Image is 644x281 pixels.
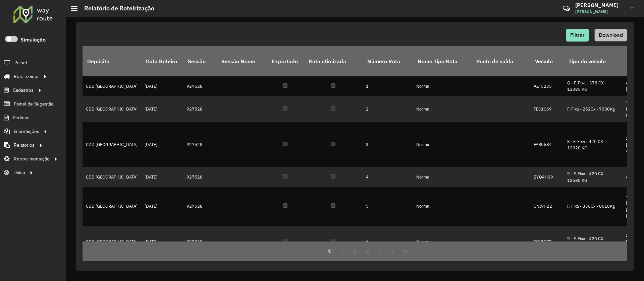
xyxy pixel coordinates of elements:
[141,46,183,76] th: Data Roteiro
[141,96,183,122] td: [DATE]
[559,1,574,16] a: Contato Rápido
[20,36,46,44] label: Simulação
[183,187,217,226] td: 927528
[599,32,623,38] span: Download
[14,100,54,108] span: Painel de Sugestão
[13,87,34,94] span: Cadastros
[530,76,564,96] td: AZT5235
[348,245,361,258] button: 3
[336,245,348,258] button: 2
[564,76,623,96] td: Q - F. Fixa - 378 CX - 13385 KG
[183,46,217,76] th: Sessão
[183,122,217,167] td: 927528
[267,46,304,76] th: Exportado
[564,122,623,167] td: S - F. Fixa - 420 CX - 12920 KG
[530,122,564,167] td: FAB5684
[183,226,217,258] td: 927528
[13,114,30,121] span: Pedidos
[363,76,413,96] td: 1
[413,226,472,258] td: Normal
[363,187,413,226] td: 5
[413,122,472,167] td: Normal
[530,96,564,122] td: FEC1C69
[530,46,564,76] th: Veículo
[183,96,217,122] td: 927528
[77,5,154,12] h2: Relatório de Roteirização
[363,46,413,76] th: Número Rota
[183,76,217,96] td: 927528
[361,245,374,258] button: 4
[413,167,472,187] td: Normal
[83,167,141,187] td: CDD [GEOGRAPHIC_DATA]
[413,96,472,122] td: Normal
[386,245,399,258] button: Next Page
[530,167,564,187] td: BYQ4H09
[363,167,413,187] td: 4
[564,226,623,258] td: 9 - F. Fixa - 420 CX - 12580 KG
[399,245,412,258] button: Last Page
[374,245,387,258] button: 5
[14,142,35,149] span: Relatórios
[570,32,585,38] span: Filtrar
[363,96,413,122] td: 2
[14,155,50,162] span: Retroalimentação
[566,29,589,42] button: Filtrar
[141,187,183,226] td: [DATE]
[575,9,626,15] span: [PERSON_NAME]
[413,76,472,96] td: Normal
[472,46,530,76] th: Ponto de saída
[564,46,623,76] th: Tipo do veículo
[141,167,183,187] td: [DATE]
[217,46,267,76] th: Sessão Nome
[564,96,623,122] td: F. Fixa - 252Cx - 7000Kg
[363,226,413,258] td: 6
[183,167,217,187] td: 927528
[83,96,141,122] td: CDD [GEOGRAPHIC_DATA]
[594,29,627,42] button: Download
[14,128,39,135] span: Importações
[83,46,141,76] th: Depósito
[83,76,141,96] td: CDD [GEOGRAPHIC_DATA]
[14,59,27,66] span: Painel
[323,245,336,258] button: 1
[141,76,183,96] td: [DATE]
[564,187,623,226] td: F. Fixa - 336Cx - 8610Kg
[141,226,183,258] td: [DATE]
[575,2,626,8] h3: [PERSON_NAME]
[83,226,141,258] td: CDD [GEOGRAPHIC_DATA]
[413,187,472,226] td: Normal
[530,187,564,226] td: CNI9H22
[304,46,363,76] th: Rota otimizada
[14,73,39,80] span: Roteirizador
[530,226,564,258] td: FOI3G77
[13,169,25,176] span: Tático
[363,122,413,167] td: 3
[83,122,141,167] td: CDD [GEOGRAPHIC_DATA]
[413,46,472,76] th: Nome Tipo Rota
[83,187,141,226] td: CDD [GEOGRAPHIC_DATA]
[141,122,183,167] td: [DATE]
[564,167,623,187] td: 9 - F. Fixa - 420 CX - 12580 KG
